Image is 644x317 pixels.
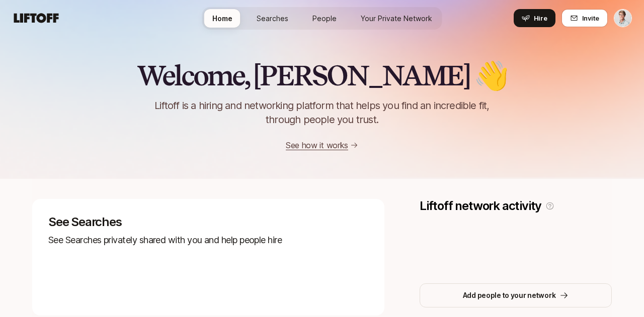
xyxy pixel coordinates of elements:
p: See Searches [48,215,368,229]
span: Home [212,13,232,24]
p: See Searches privately shared with you and help people hire [48,233,368,247]
p: Add people to your network [463,289,556,301]
span: Invite [582,13,599,23]
a: Searches [249,9,296,28]
button: Invite [561,9,608,27]
span: Searches [257,13,288,24]
a: Your Private Network [353,9,440,28]
button: Charlie Vestner [614,9,632,27]
span: People [312,13,337,24]
h2: Welcome, [PERSON_NAME] 👋 [137,60,508,90]
p: Liftoff network activity [420,199,541,213]
button: Hire [514,9,555,27]
span: Your Private Network [361,13,432,24]
p: Liftoff is a hiring and networking platform that helps you find an incredible fit, through people... [142,98,502,127]
span: Hire [534,13,547,23]
a: People [304,9,345,28]
a: See how it works [286,140,348,150]
button: Add people to your network [420,283,612,307]
a: Home [204,9,240,28]
img: Charlie Vestner [614,10,631,27]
